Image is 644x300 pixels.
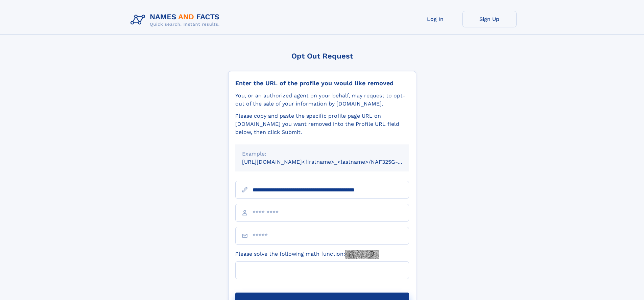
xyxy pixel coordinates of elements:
a: Sign Up [462,11,517,27]
div: Example: [242,150,402,158]
div: Opt Out Request [228,52,416,60]
a: Log In [408,11,462,27]
label: Please solve the following math function: [235,250,379,259]
img: Logo Names and Facts [128,11,225,29]
div: Please copy and paste the specific profile page URL on [DOMAIN_NAME] you want removed into the Pr... [235,112,409,136]
small: [URL][DOMAIN_NAME]<firstname>_<lastname>/NAF325G-xxxxxxxx [242,159,422,165]
div: You, or an authorized agent on your behalf, may request to opt-out of the sale of your informatio... [235,92,409,108]
div: Enter the URL of the profile you would like removed [235,79,409,87]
